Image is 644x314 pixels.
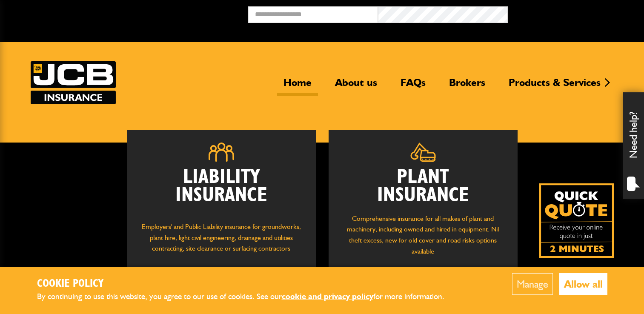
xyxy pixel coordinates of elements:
p: By continuing to use this website, you agree to our use of cookies. See our for more information. [37,290,458,303]
a: Home [277,76,318,96]
button: Allow all [559,273,607,295]
p: Employers' and Public Liability insurance for groundworks, plant hire, light civil engineering, d... [140,221,303,262]
a: FAQs [394,76,432,96]
a: JCB Insurance Services [31,61,116,104]
a: Products & Services [502,76,607,96]
button: Broker Login [508,6,638,20]
img: Quick Quote [539,183,614,258]
a: Get your insurance quote isn just 2-minutes [539,183,614,258]
h2: Cookie Policy [37,277,458,291]
button: Manage [512,273,553,295]
p: Comprehensive insurance for all makes of plant and machinery, including owned and hired in equipm... [341,213,505,257]
a: cookie and privacy policy [282,291,373,301]
a: About us [329,76,384,96]
a: Brokers [443,76,492,96]
h2: Liability Insurance [140,168,303,213]
div: Need help? [623,92,644,199]
h2: Plant Insurance [341,168,505,205]
img: JCB Insurance Services logo [31,61,116,104]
